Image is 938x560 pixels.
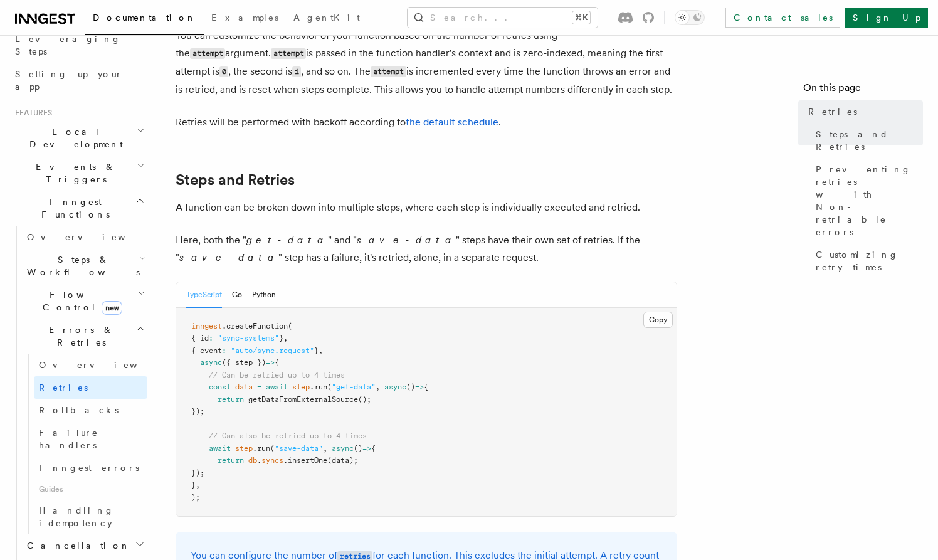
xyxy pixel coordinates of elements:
span: { event [191,346,222,355]
span: } [191,480,196,489]
span: ({ step }) [222,358,266,367]
button: Steps & Workflows [22,248,147,283]
span: await [266,383,288,391]
span: getDataFromExternalSource [248,395,358,404]
span: async [332,444,354,453]
span: inngest [191,322,222,330]
span: Events & Triggers [10,161,137,186]
span: .run [253,444,270,453]
span: syncs [261,456,283,465]
em: save-data [179,251,278,263]
span: "save-data" [275,444,323,453]
button: Python [252,282,276,308]
span: Cancellation [22,539,130,552]
a: Preventing retries with Non-retriable errors [811,158,923,243]
span: => [266,358,275,367]
a: Inngest errors [34,457,147,479]
span: , [283,334,288,342]
a: Steps and Retries [176,171,295,189]
span: () [406,383,415,391]
span: Retries [808,105,857,118]
code: 1 [292,66,301,77]
span: Steps and Retries [816,128,923,153]
span: }); [191,407,204,416]
button: Inngest Functions [10,191,147,226]
span: Inngest errors [39,463,139,473]
a: Examples [204,4,286,34]
span: , [376,383,380,391]
span: { id [191,334,209,342]
h4: On this page [803,80,923,100]
button: Search...⌘K [408,8,598,28]
span: , [196,480,200,489]
p: You can customize the behavior of your function based on the number of retries using the argument... [176,27,677,98]
span: Retries [39,383,88,393]
span: : [222,346,226,355]
span: // Can be retried up to 4 times [209,371,345,379]
a: Customizing retry times [811,243,923,278]
span: = [257,383,261,391]
span: }); [191,468,204,477]
span: Flow Control [22,288,138,314]
span: async [200,358,222,367]
span: } [314,346,319,355]
span: , [319,346,323,355]
span: ( [288,322,292,330]
span: "auto/sync.request" [231,346,314,355]
button: Local Development [10,120,147,156]
a: Contact sales [725,8,840,28]
span: (data); [327,456,358,465]
span: (); [358,395,371,404]
p: Here, both the " " and " " steps have their own set of retries. If the " " step has a failure, it... [176,231,677,267]
code: attempt [271,48,306,59]
a: Sign Up [845,8,928,28]
span: () [354,444,362,453]
span: Local Development [10,125,137,151]
div: Errors & Retries [22,354,147,534]
button: Flow Controlnew [22,283,147,319]
span: Handling idempotency [39,505,114,528]
span: "get-data" [332,383,376,391]
span: } [279,334,283,342]
a: Steps and Retries [811,123,923,158]
span: => [362,444,371,453]
kbd: ⌘K [572,11,590,24]
button: TypeScript [186,282,222,308]
a: Overview [22,226,147,248]
button: Cancellation [22,534,147,557]
span: Failure handlers [39,428,98,450]
span: db [248,456,257,465]
a: Failure handlers [34,421,147,457]
a: the default schedule [406,116,498,128]
span: . [257,456,261,465]
span: ); [191,493,200,502]
span: => [415,383,424,391]
span: async [384,383,406,391]
span: .run [310,383,327,391]
span: Rollbacks [39,405,119,415]
a: AgentKit [286,4,367,34]
span: data [235,383,253,391]
span: Documentation [93,13,196,23]
code: attempt [190,48,225,59]
a: Leveraging Steps [10,28,147,63]
button: Toggle dark mode [675,10,705,25]
a: Rollbacks [34,399,147,421]
button: Copy [643,312,673,328]
a: Setting up your app [10,63,147,98]
a: Documentation [85,4,204,35]
button: Go [232,282,242,308]
span: await [209,444,231,453]
span: AgentKit [293,13,360,23]
button: Events & Triggers [10,156,147,191]
span: : [209,334,213,342]
span: .insertOne [283,456,327,465]
span: const [209,383,231,391]
span: Overview [27,232,156,242]
p: Retries will be performed with backoff according to . [176,114,677,131]
span: Guides [34,479,147,499]
a: Retries [34,376,147,399]
span: new [102,301,122,315]
span: Preventing retries with Non-retriable errors [816,163,923,238]
span: // Can also be retried up to 4 times [209,431,367,440]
